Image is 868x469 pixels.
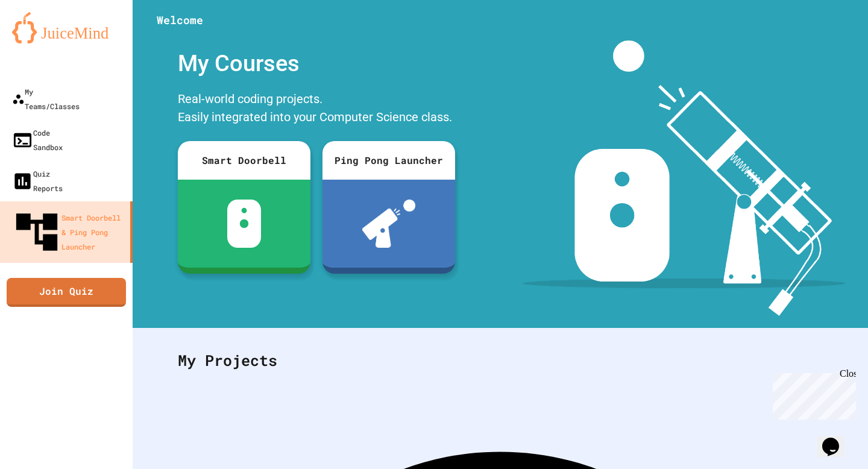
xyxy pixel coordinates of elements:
div: My Teams/Classes [12,84,80,113]
div: Real-world coding projects. Easily integrated into your Computer Science class. [172,87,461,132]
img: logo-orange.svg [12,12,121,43]
img: sdb-white.svg [227,200,262,248]
iframe: chat widget [768,368,856,420]
div: Code Sandbox [12,125,63,154]
div: My Projects [166,337,835,384]
div: Ping Pong Launcher [322,141,455,180]
div: Smart Doorbell [178,141,310,180]
div: Quiz Reports [12,166,63,195]
img: ppl-with-ball.png [362,200,416,248]
a: Join Quiz [7,278,126,307]
div: Chat with us now!Close [5,5,83,77]
img: banner-image-my-projects.png [523,40,846,316]
iframe: chat widget [817,421,856,457]
div: My Courses [172,40,461,87]
div: Smart Doorbell & Ping Pong Launcher [12,207,125,257]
